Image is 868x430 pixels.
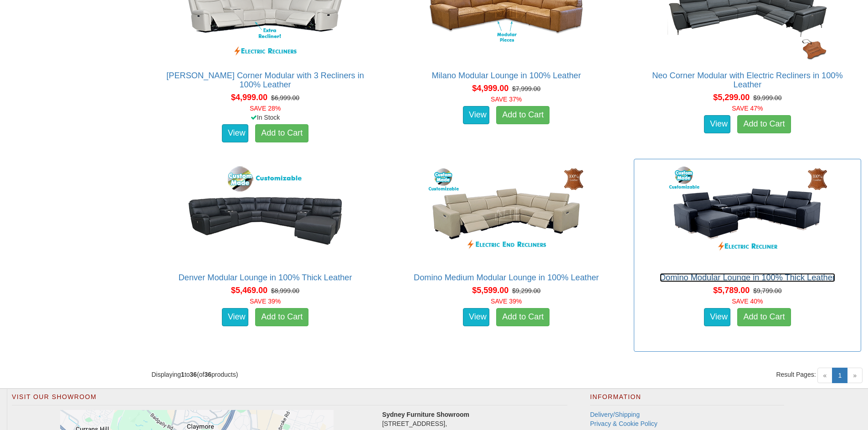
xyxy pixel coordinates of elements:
[713,286,750,295] span: $5,789.00
[713,93,750,102] span: $5,299.00
[255,308,308,326] a: Add to Cart
[255,124,308,142] a: Add to Cart
[512,85,540,92] del: $7,999.00
[231,286,267,295] span: $5,469.00
[472,84,508,93] span: $4,999.00
[181,371,185,378] strong: 1
[704,115,730,133] a: View
[463,106,489,124] a: View
[179,273,352,282] a: Denver Modular Lounge in 100% Thick Leather
[271,94,299,101] del: $6,999.00
[753,94,781,101] del: $9,999.00
[737,115,791,133] a: Add to Cart
[832,368,847,383] a: 1
[491,96,522,103] font: SAVE 37%
[431,71,581,80] a: Milano Modular Lounge in 100% Leather
[250,298,281,305] font: SAVE 39%
[847,368,863,383] span: »
[472,286,508,295] span: $5,599.00
[776,370,816,379] span: Result Pages:
[590,411,640,418] a: Delivery/Shipping
[660,273,835,282] a: Domino Modular Lounge in 100% Thick Leather
[737,308,791,326] a: Add to Cart
[590,420,657,427] a: Privacy & Cookie Policy
[496,308,550,326] a: Add to Cart
[222,308,248,326] a: View
[732,105,763,112] font: SAVE 47%
[183,164,347,264] img: Denver Modular Lounge in 100% Thick Leather
[222,124,248,142] a: View
[463,308,489,326] a: View
[732,298,763,305] font: SAVE 40%
[496,106,550,124] a: Add to Cart
[590,394,784,405] h2: Information
[204,371,211,378] strong: 36
[704,308,730,326] a: View
[190,371,197,378] strong: 36
[144,370,506,379] div: Displaying to (of products)
[12,394,567,405] h2: Visit Our Showroom
[665,164,829,264] img: Domino Modular Lounge in 100% Thick Leather
[382,411,469,418] strong: Sydney Furniture Showroom
[424,164,588,264] img: Domino Medium Modular Lounge in 100% Leather
[512,287,540,294] del: $9,299.00
[231,93,267,102] span: $4,999.00
[149,113,380,122] div: In Stock
[271,287,299,294] del: $8,999.00
[753,287,781,294] del: $9,799.00
[250,105,281,112] font: SAVE 28%
[414,273,599,282] a: Domino Medium Modular Lounge in 100% Leather
[491,298,522,305] font: SAVE 39%
[166,71,364,89] a: [PERSON_NAME] Corner Modular with 3 Recliners in 100% Leather
[652,71,842,89] a: Neo Corner Modular with Electric Recliners in 100% Leather
[817,368,833,383] span: «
